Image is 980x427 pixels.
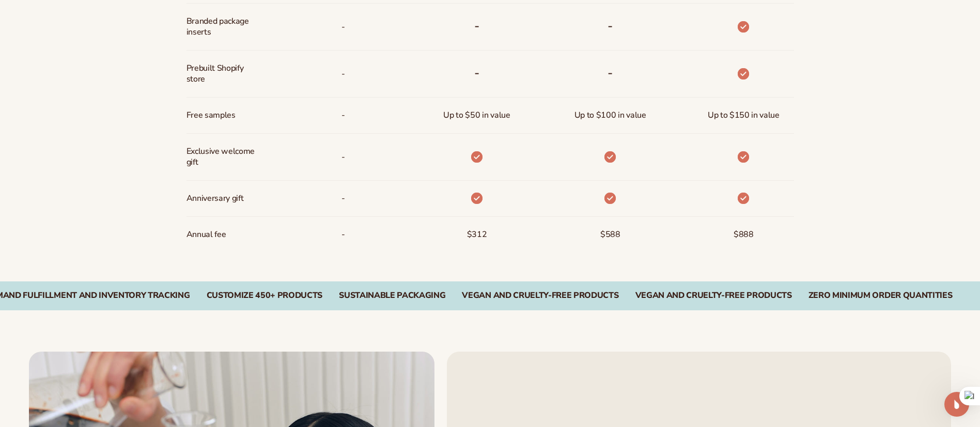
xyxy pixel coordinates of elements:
[341,106,345,125] span: -
[462,291,618,301] div: VEGAN AND CRUELTY-FREE PRODUCTS
[708,106,780,125] span: Up to $150 in value
[808,291,953,301] div: Zero Minimum Order QuantitieS
[608,18,613,34] b: -
[186,225,226,244] span: Annual fee
[186,12,255,42] span: Branded package inserts
[186,142,255,172] span: Exclusive welcome gift
[341,65,345,84] span: -
[341,225,345,244] span: -
[635,291,792,301] div: Vegan and Cruelty-Free Products
[339,291,445,301] div: SUSTAINABLE PACKAGING
[474,18,479,34] b: -
[186,106,236,125] span: Free samples
[734,225,754,244] span: $888
[944,392,969,417] iframe: Intercom live chat
[608,65,613,81] b: -
[474,65,479,81] b: -
[574,106,646,125] span: Up to $100 in value
[341,148,345,167] span: -
[186,189,244,208] span: Anniversary gift
[443,106,510,125] span: Up to $50 in value
[600,225,620,244] span: $588
[341,18,345,37] span: -
[341,189,345,208] span: -
[467,225,487,244] span: $312
[207,291,323,301] div: CUSTOMIZE 450+ PRODUCTS
[186,59,255,89] span: Prebuilt Shopify store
